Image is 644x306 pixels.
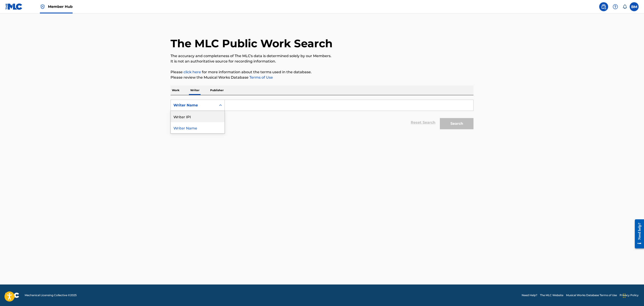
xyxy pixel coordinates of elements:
div: Writer IPI [171,111,225,122]
a: Privacy Policy [620,293,639,297]
iframe: Chat Widget [622,284,644,306]
p: Please review the Musical Works Database [171,75,473,80]
img: Top Rightsholder [40,4,45,9]
p: Work [171,86,181,95]
p: The accuracy and completeness of The MLC's data is determined solely by our Members. [171,53,473,59]
a: click here [184,70,201,74]
a: Terms of Use [249,75,273,80]
form: Search Form [171,100,473,131]
a: Need Help? [522,293,537,297]
img: logo [5,293,19,298]
p: Publisher [209,86,225,95]
div: User Menu [630,2,639,11]
img: search [601,4,606,9]
div: Drag [623,289,626,302]
p: Writer [189,86,201,95]
p: Please for more information about the terms used in the database. [171,69,473,75]
div: Help [611,2,620,11]
div: Writer Name [171,122,225,133]
img: help [613,4,618,9]
span: Mechanical Licensing Collective © 2025 [25,293,77,297]
iframe: Resource Center [631,216,644,252]
span: Member Hub [48,4,73,9]
div: Writer Name [173,103,214,108]
div: Notifications [622,4,627,9]
p: It is not an authoritative source for recording information. [171,59,473,64]
a: Public Search [599,2,608,11]
img: MLC Logo [5,3,23,10]
a: The MLC Website [540,293,563,297]
a: Musical Works Database Terms of Use [566,293,617,297]
h1: The MLC Public Work Search [171,37,333,50]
